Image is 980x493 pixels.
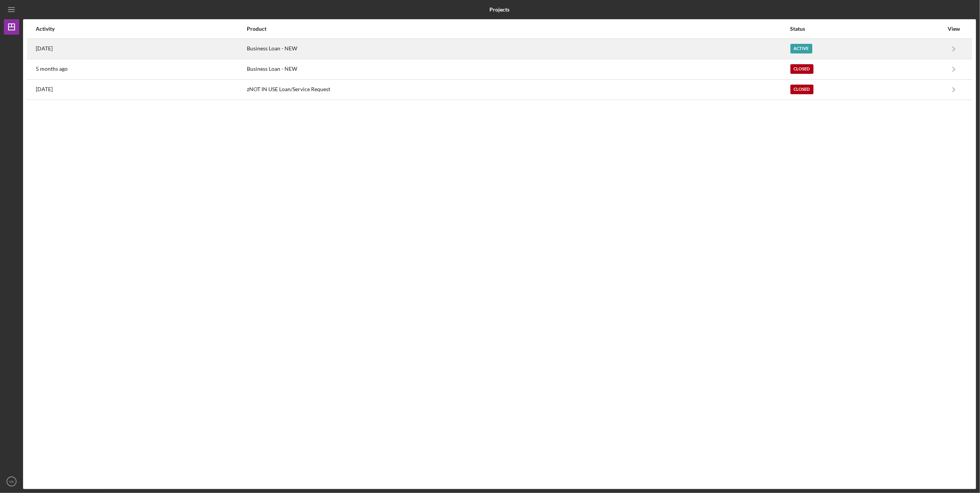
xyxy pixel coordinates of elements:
div: Closed [790,85,814,94]
div: View [944,26,963,32]
div: Business Loan - NEW [247,60,790,79]
div: Business Loan - NEW [247,39,790,58]
div: Activity [36,26,246,32]
text: VK [9,480,14,484]
b: Projects [489,7,509,13]
div: Closed [790,64,814,74]
time: 2024-01-23 20:38 [36,86,53,92]
button: VK [4,474,19,489]
div: zNOT IN USE Loan/Service Request [247,80,790,99]
div: Product [247,26,790,32]
div: Active [790,44,812,53]
div: Status [790,26,943,32]
time: 2025-03-14 15:22 [36,66,68,72]
time: 2025-06-06 20:29 [36,45,53,52]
